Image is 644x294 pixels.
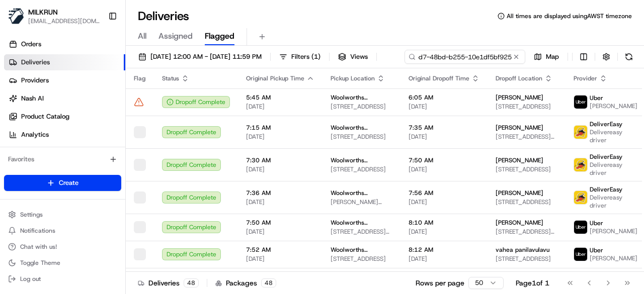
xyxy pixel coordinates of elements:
[4,54,125,70] a: Deliveries
[21,40,41,49] span: Orders
[574,158,587,171] img: delivereasy_logo.png
[246,198,314,206] span: [DATE]
[331,156,392,164] span: Woolworths Supermarket [GEOGRAPHIC_DATA] - [GEOGRAPHIC_DATA]
[28,7,58,17] button: MILKRUN
[350,52,368,61] span: Views
[246,74,304,82] span: Original Pickup Time
[590,94,603,102] span: Uber
[590,185,622,193] span: DeliverEasy
[590,128,637,144] span: Delivereasy driver
[162,96,230,108] button: Dropoff Complete
[574,248,587,261] img: uber-new-logo.jpeg
[409,103,479,111] span: [DATE]
[496,74,542,82] span: Dropoff Location
[496,103,557,111] span: [STREET_ADDRESS]
[516,278,549,288] div: Page 1 of 1
[529,50,563,64] button: Map
[246,165,314,173] span: [DATE]
[138,30,146,42] span: All
[409,246,479,254] span: 8:12 AM
[4,151,121,167] div: Favorites
[275,50,325,64] button: Filters(1)
[331,93,392,102] span: Woolworths Supermarket [GEOGRAPHIC_DATA] - [GEOGRAPHIC_DATA]
[590,219,603,227] span: Uber
[574,191,587,204] img: delivereasy_logo.png
[331,124,392,132] span: Woolworths Supermarket [GEOGRAPHIC_DATA] - [GEOGRAPHIC_DATA]
[4,36,125,52] a: Orders
[409,219,479,227] span: 8:10 AM
[28,17,100,25] span: [EMAIL_ADDRESS][DOMAIN_NAME]
[20,227,55,235] span: Notifications
[409,124,479,132] span: 7:35 AM
[158,30,193,42] span: Assigned
[4,90,125,107] a: Nash AI
[590,120,622,128] span: DeliverEasy
[507,12,632,20] span: All times are displayed using AWST timezone
[409,228,479,236] span: [DATE]
[409,255,479,263] span: [DATE]
[574,221,587,234] img: uber-new-logo.jpeg
[246,255,314,263] span: [DATE]
[496,255,557,263] span: [STREET_ADDRESS]
[4,256,121,270] button: Toggle Theme
[409,165,479,173] span: [DATE]
[331,228,392,236] span: [STREET_ADDRESS][PERSON_NAME]
[331,165,392,173] span: [STREET_ADDRESS]
[246,93,314,102] span: 5:45 AM
[331,198,392,206] span: [PERSON_NAME][STREET_ADDRESS]
[409,133,479,141] span: [DATE]
[331,255,392,263] span: [STREET_ADDRESS]
[261,278,276,287] div: 48
[21,76,49,85] span: Providers
[331,246,392,254] span: Woolworths Supermarket [GEOGRAPHIC_DATA] - [GEOGRAPHIC_DATA]
[184,278,199,287] div: 48
[205,30,234,42] span: Flagged
[590,102,637,110] span: [PERSON_NAME]
[590,254,637,262] span: [PERSON_NAME]
[496,165,557,173] span: [STREET_ADDRESS]
[496,228,557,236] span: [STREET_ADDRESS][PERSON_NAME]
[496,124,543,132] span: [PERSON_NAME]
[409,93,479,102] span: 6:05 AM
[496,93,543,102] span: [PERSON_NAME]
[409,74,469,82] span: Original Dropoff Time
[246,103,314,111] span: [DATE]
[246,124,314,132] span: 7:15 AM
[4,127,125,143] a: Analytics
[496,219,543,227] span: [PERSON_NAME]
[4,72,125,88] a: Providers
[496,198,557,206] span: [STREET_ADDRESS]
[246,246,314,254] span: 7:52 AM
[574,95,587,109] img: uber-new-logo.jpeg
[20,243,57,251] span: Chat with us!
[20,211,43,219] span: Settings
[590,153,622,161] span: DeliverEasy
[496,246,549,254] span: vahea panilavulavu
[590,246,603,254] span: Uber
[150,52,262,61] span: [DATE] 12:00 AM - [DATE] 11:59 PM
[496,156,543,164] span: [PERSON_NAME]
[8,8,24,24] img: MILKRUN
[496,189,543,197] span: [PERSON_NAME]
[4,175,121,191] button: Create
[4,240,121,254] button: Chat with us!
[622,50,636,64] button: Refresh
[246,219,314,227] span: 7:50 AM
[574,74,597,82] span: Provider
[334,50,372,64] button: Views
[331,74,375,82] span: Pickup Location
[21,58,50,67] span: Deliveries
[4,224,121,238] button: Notifications
[134,74,145,82] span: Flag
[20,259,60,267] span: Toggle Theme
[246,156,314,164] span: 7:30 AM
[409,156,479,164] span: 7:50 AM
[162,74,179,82] span: Status
[20,275,41,283] span: Log out
[246,133,314,141] span: [DATE]
[21,130,49,139] span: Analytics
[409,198,479,206] span: [DATE]
[311,52,320,61] span: ( 1 )
[21,94,44,103] span: Nash AI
